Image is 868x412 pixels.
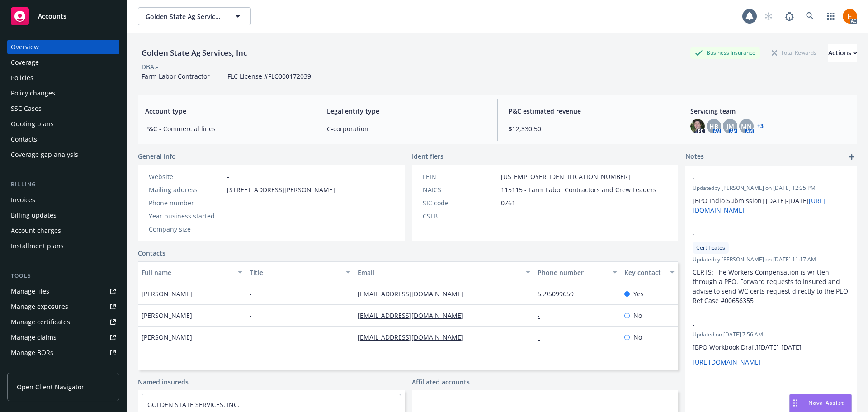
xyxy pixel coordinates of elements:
a: Contacts [7,132,119,147]
a: Contacts [138,248,165,258]
div: CSLB [423,211,497,221]
span: 0761 [501,198,515,208]
span: - [227,224,229,234]
a: GOLDEN STATE SERVICES, INC. [147,400,240,409]
span: - [227,211,229,221]
a: Policy changes [7,86,119,100]
div: Billing [7,180,119,189]
a: 5595099659 [538,289,581,298]
a: [URL][DOMAIN_NAME] [693,358,761,366]
img: photo [690,119,705,133]
span: CERTS: The Workers Compensation is written through a PEO. Forward requests to Insured and advise ... [693,268,852,305]
a: Report a Bug [780,7,798,25]
span: - [250,311,252,320]
a: Affiliated accounts [412,377,470,387]
button: Title [246,261,354,283]
span: JM [726,122,734,131]
div: Manage BORs [11,346,53,360]
div: Drag to move [790,394,801,412]
a: Summary of insurance [7,361,119,375]
a: - [538,311,547,320]
span: - [693,173,826,183]
div: Manage claims [11,330,57,345]
span: [PERSON_NAME] [142,332,192,342]
span: Updated on [DATE] 7:56 AM [693,331,850,339]
a: Manage claims [7,330,119,345]
a: Accounts [7,4,119,29]
a: Account charges [7,223,119,238]
span: [PERSON_NAME] [142,311,192,320]
div: Title [250,268,340,277]
div: Policy changes [11,86,55,100]
div: Website [149,172,223,181]
div: NAICS [423,185,497,194]
a: Invoices [7,193,119,207]
a: add [846,152,857,162]
span: [US_EMPLOYER_IDENTIFICATION_NUMBER] [501,172,630,181]
span: - [693,229,826,239]
button: Actions [828,44,857,62]
div: Account charges [11,223,61,238]
span: - [250,289,252,298]
span: Certificates [696,244,725,252]
a: Overview [7,40,119,54]
div: Billing updates [11,208,57,223]
a: Policies [7,71,119,85]
a: [EMAIL_ADDRESS][DOMAIN_NAME] [358,311,471,320]
div: Tools [7,271,119,280]
a: - [227,172,229,181]
div: Policies [11,71,33,85]
span: Identifiers [412,152,443,161]
a: SSC Cases [7,101,119,116]
a: Coverage [7,55,119,70]
div: Golden State Ag Services, Inc [138,47,250,59]
span: Legal entity type [327,106,486,116]
div: Company size [149,224,223,234]
div: SIC code [423,198,497,208]
div: Summary of insurance [11,361,80,375]
div: Manage files [11,284,49,298]
span: - [250,332,252,342]
button: Email [354,261,534,283]
div: Contacts [11,132,37,147]
div: -CertificatesUpdatedby [PERSON_NAME] on [DATE] 11:17 AMCERTS: The Workers Compensation is written... [685,222,857,313]
span: Yes [633,289,644,298]
a: Coverage gap analysis [7,147,119,162]
div: Phone number [149,198,223,208]
span: C-corporation [327,124,486,133]
span: No [633,332,642,342]
a: [EMAIL_ADDRESS][DOMAIN_NAME] [358,333,471,341]
span: Nova Assist [808,399,844,407]
span: General info [138,152,176,161]
a: Installment plans [7,239,119,253]
div: FEIN [423,172,497,181]
a: Manage exposures [7,299,119,314]
div: Mailing address [149,185,223,194]
a: Switch app [822,7,840,25]
div: Email [358,268,520,277]
a: Manage certificates [7,315,119,329]
a: Start snowing [759,7,778,25]
div: Overview [11,40,39,54]
button: Golden State Ag Services, Inc [138,7,251,25]
span: P&C estimated revenue [509,106,668,116]
span: HB [709,122,718,131]
div: Coverage gap analysis [11,147,78,162]
span: [PERSON_NAME] [142,289,192,298]
div: Actions [828,44,857,62]
a: +3 [757,123,764,129]
div: Key contact [624,268,665,277]
a: Billing updates [7,208,119,223]
span: Updated by [PERSON_NAME] on [DATE] 12:35 PM [693,184,850,192]
button: Nova Assist [789,394,852,412]
span: Accounts [38,13,66,20]
p: [BPO Workbook Draft][DATE]-[DATE] [693,342,850,352]
div: -Updatedby [PERSON_NAME] on [DATE] 12:35 PM[BPO Indio Submission] [DATE]-[DATE][URL][DOMAIN_NAME] [685,166,857,222]
span: No [633,311,642,320]
button: Key contact [621,261,678,283]
span: Farm Labor Contractor -------FLC License #FLC000172039 [142,72,311,81]
div: Installment plans [11,239,64,253]
div: DBA: - [142,62,158,71]
span: MN [741,122,752,131]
